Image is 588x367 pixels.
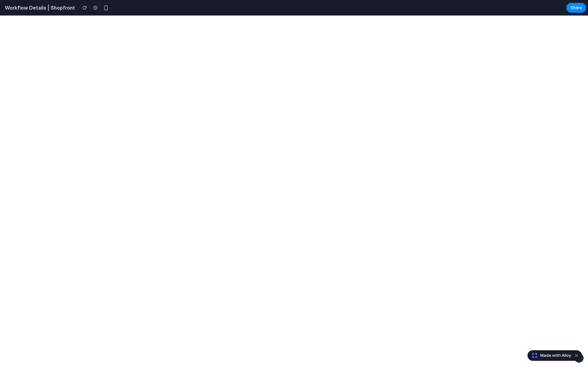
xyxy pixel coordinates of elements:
[2,4,75,11] h2: Workflow Details | Shopfront
[573,352,580,359] button: Dismiss watermark
[566,3,586,13] button: Share
[540,352,571,359] span: Made with Alloy
[528,352,572,359] a: Made with Alloy
[570,5,582,11] span: Share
